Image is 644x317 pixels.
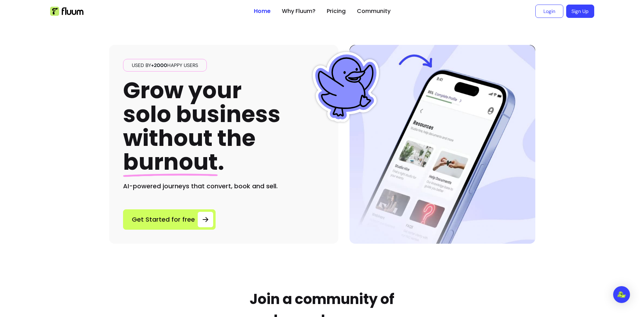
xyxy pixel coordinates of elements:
[254,7,271,15] a: Home
[327,7,346,15] a: Pricing
[123,146,218,177] span: burnout
[50,7,83,16] img: Fluum Logo
[282,7,316,15] a: Why Fluum?
[350,45,535,244] img: Hero
[123,209,216,230] a: Get Started for free
[535,5,563,18] a: Login
[311,52,381,122] img: Fluum Duck sticker
[566,5,594,18] a: Sign Up
[613,286,630,303] div: Open Intercom Messenger
[357,7,391,15] a: Community
[151,62,167,68] span: +2000
[123,181,324,191] h2: AI-powered journeys that convert, book and sell.
[123,79,280,174] h1: Grow your solo business without the .
[129,62,201,69] span: Used by happy users
[132,215,195,224] span: Get Started for free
